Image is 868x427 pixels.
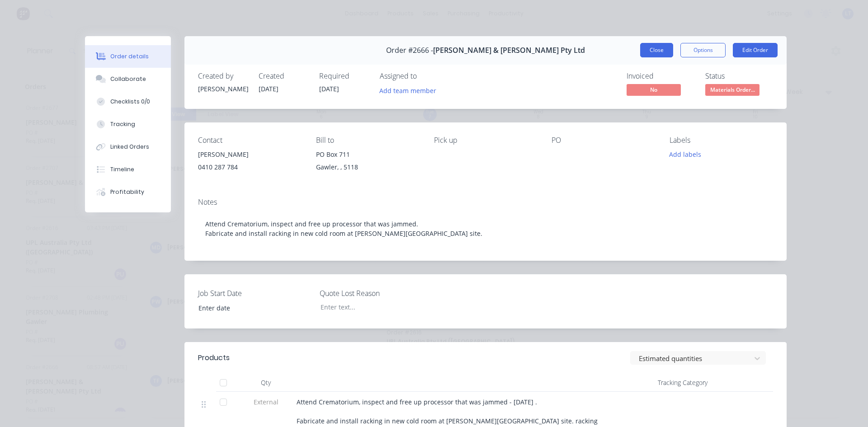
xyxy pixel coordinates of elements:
div: Status [705,72,773,80]
div: Invoiced [627,72,694,80]
div: 0410 287 784 [198,161,302,174]
div: Contact [198,136,302,145]
span: [DATE] [259,84,278,93]
div: Gawler, , 5118 [316,161,420,174]
span: [DATE] [319,84,339,93]
label: Job Start Date [198,288,311,299]
button: Timeline [85,158,171,181]
div: Qty [239,374,293,392]
div: Created by [198,72,248,80]
button: Add team member [380,84,441,96]
div: Tracking [110,120,135,128]
div: Pick up [434,136,538,145]
div: Attend Crematorium, inspect and free up processor that was jammed. Fabricate and install racking ... [198,210,773,247]
div: Timeline [110,165,134,174]
div: [PERSON_NAME] [198,84,248,94]
div: Tracking Category [609,374,711,392]
span: [PERSON_NAME] & [PERSON_NAME] Pty Ltd [433,46,585,55]
div: Linked Orders [110,143,149,151]
div: Checklists 0/0 [110,98,150,106]
div: Notes [198,198,773,206]
span: Materials Order... [705,84,759,95]
div: Products [198,352,230,363]
div: Assigned to [380,72,470,80]
button: Close [640,43,673,57]
button: Options [680,43,726,57]
div: Required [319,72,369,80]
span: Order #2666 - [386,46,433,55]
div: Collaborate [110,75,146,83]
button: Profitability [85,181,171,203]
button: Linked Orders [85,136,171,158]
span: External [242,397,289,407]
label: Quote Lost Reason [320,288,433,299]
div: PO [552,136,655,145]
div: [PERSON_NAME] [198,148,302,161]
button: Edit Order [733,43,778,57]
div: Profitability [110,188,144,196]
div: [PERSON_NAME]0410 287 784 [198,148,302,177]
button: Tracking [85,113,171,136]
button: Order details [85,45,171,68]
button: Add labels [665,148,706,160]
button: Checklists 0/0 [85,90,171,113]
button: Add team member [375,84,441,96]
div: Order details [110,52,149,61]
span: No [627,84,681,95]
div: PO Box 711Gawler, , 5118 [316,148,420,177]
button: Collaborate [85,68,171,90]
div: Labels [670,136,773,145]
input: Enter date [192,301,305,314]
button: Materials Order... [705,84,759,98]
div: Created [259,72,308,80]
div: Bill to [316,136,420,145]
div: PO Box 711 [316,148,420,161]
